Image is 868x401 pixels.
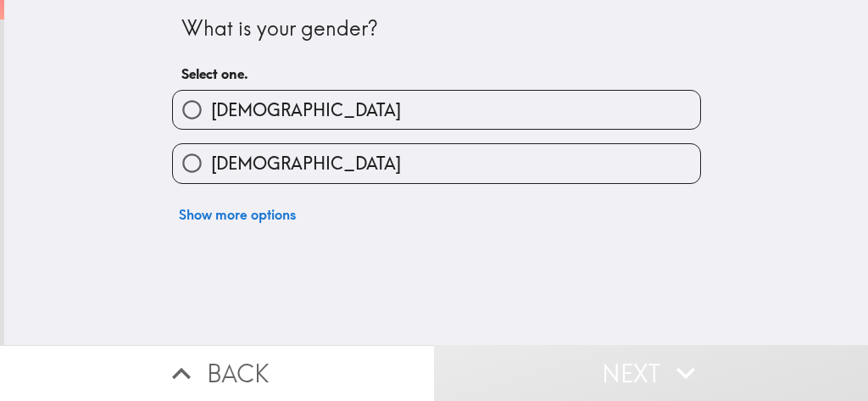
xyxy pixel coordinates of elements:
div: What is your gender? [181,14,692,43]
button: [DEMOGRAPHIC_DATA] [173,144,700,182]
span: [DEMOGRAPHIC_DATA] [211,152,401,175]
button: [DEMOGRAPHIC_DATA] [173,91,700,129]
h6: Select one. [181,64,692,83]
button: Show more options [172,198,303,231]
span: [DEMOGRAPHIC_DATA] [211,98,401,122]
button: Next [434,345,868,401]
